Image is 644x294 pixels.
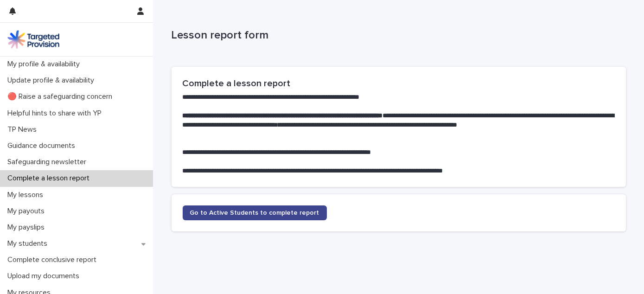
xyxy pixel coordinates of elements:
img: M5nRWzHhSzIhMunXDL62 [7,30,59,49]
p: Helpful hints to share with YP [4,109,109,118]
p: My profile & availability [4,60,87,69]
p: TP News [4,125,44,134]
p: Upload my documents [4,272,87,281]
p: Complete a lesson report [4,174,97,183]
p: My lessons [4,191,51,199]
p: My payouts [4,207,52,216]
h2: Complete a lesson report [183,78,615,89]
p: Complete conclusive report [4,256,104,264]
p: Guidance documents [4,141,83,150]
p: Update profile & availability [4,76,102,85]
p: My students [4,239,55,248]
p: My payslips [4,223,52,232]
p: Lesson report form [172,29,622,42]
p: Safeguarding newsletter [4,158,94,166]
p: 🔴 Raise a safeguarding concern [4,92,120,101]
span: Go to Active Students to complete report [190,210,319,216]
a: Go to Active Students to complete report [183,205,327,220]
